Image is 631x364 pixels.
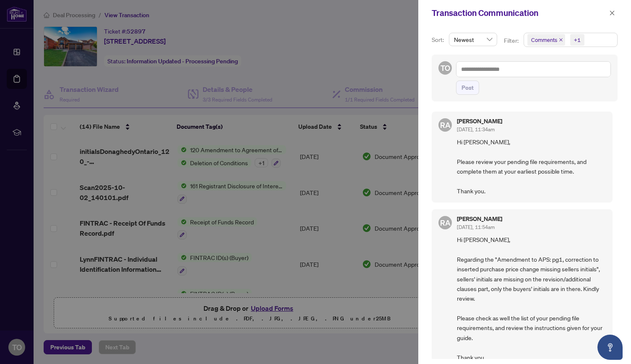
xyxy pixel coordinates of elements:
[441,62,450,74] span: TO
[454,33,492,46] span: Newest
[440,217,451,229] span: RA
[440,119,451,131] span: RA
[432,7,607,19] div: Transaction Communication
[609,10,615,16] span: close
[432,35,446,44] p: Sort:
[504,36,520,45] p: Filter:
[457,224,495,230] span: [DATE], 11:54am
[597,335,623,360] button: Open asap
[457,118,502,124] h5: [PERSON_NAME]
[531,36,557,44] span: Comments
[457,235,606,362] span: Hi [PERSON_NAME], Regarding the "Amendment to APS: pg1, correction to inserted purchase price cha...
[457,126,495,133] span: [DATE], 11:34am
[457,137,606,196] span: Hi [PERSON_NAME], Please review your pending file requirements, and complete them at your earlies...
[559,38,563,42] span: close
[574,36,581,44] div: +1
[527,34,565,46] span: Comments
[456,81,479,95] button: Post
[457,216,502,222] h5: [PERSON_NAME]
